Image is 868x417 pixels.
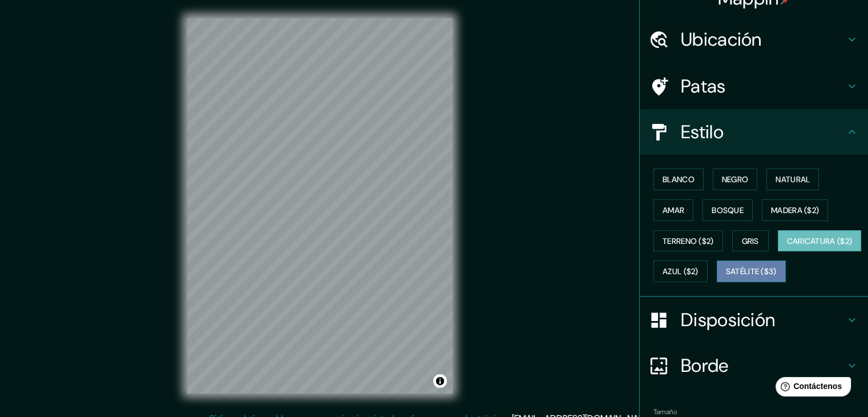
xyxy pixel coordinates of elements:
button: Caricatura ($2) [778,230,862,252]
button: Gris [732,230,769,252]
font: Negro [722,174,749,185]
button: Amar [653,199,693,221]
button: Bosque [703,199,753,221]
button: Terreno ($2) [653,230,723,252]
iframe: Lanzador de widgets de ayuda [766,372,855,404]
font: Natural [776,174,810,185]
font: Gris [742,236,759,246]
font: Satélite ($3) [726,267,777,277]
font: Caricatura ($2) [787,236,853,246]
font: Estilo [681,120,724,144]
div: Patas [640,63,868,109]
font: Amar [663,205,684,215]
button: Madera ($2) [762,199,828,221]
font: Terreno ($2) [663,236,714,246]
font: Ubicación [681,27,762,51]
div: Ubicación [640,17,868,62]
div: Disposición [640,297,868,343]
button: Natural [766,169,819,190]
font: Bosque [712,205,744,215]
div: Estilo [640,109,868,155]
button: Azul ($2) [653,260,708,282]
button: Negro [713,169,758,190]
button: Blanco [653,169,704,190]
font: Blanco [663,174,695,185]
button: Satélite ($3) [717,260,786,282]
font: Azul ($2) [663,267,699,277]
font: Borde [681,354,729,378]
canvas: Mapa [187,18,453,394]
div: Borde [640,343,868,388]
button: Activar o desactivar atribución [433,374,447,388]
font: Patas [681,74,726,98]
font: Madera ($2) [771,205,819,215]
font: Tamaño [653,407,677,416]
font: Disposición [681,308,775,332]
